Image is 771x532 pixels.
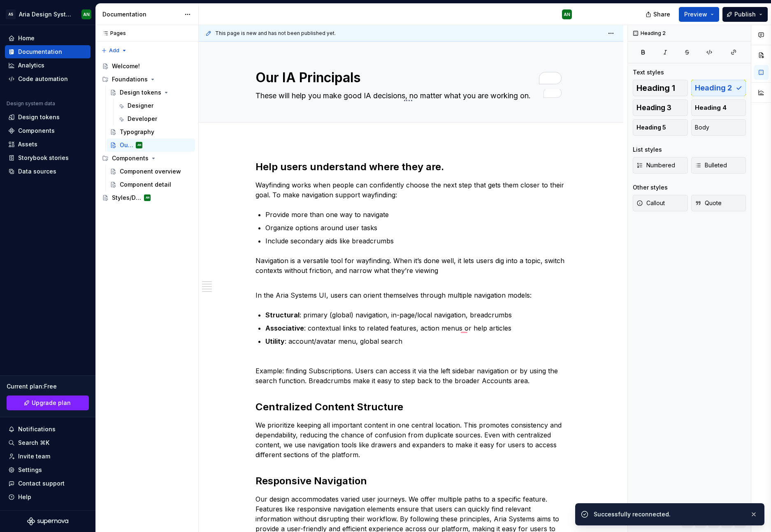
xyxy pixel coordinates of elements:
[112,154,149,162] div: Components
[265,310,567,320] p: : primary (global) navigation, in-page/local navigation, breadcrumbs
[255,475,367,487] strong: Responsive Navigation
[146,194,149,202] div: AN
[254,68,565,88] textarea: To enrich screen reader interactions, please activate Accessibility in Grammarly extension settings
[265,337,285,345] strong: Utility
[6,9,16,19] div: AS
[112,75,148,83] div: Foundations
[120,180,171,189] div: Component detail
[128,115,157,123] div: Developer
[107,139,195,152] a: Our IA PrincipalsAN
[27,517,68,525] svg: Supernova Logo
[120,128,154,136] div: Typography
[5,151,91,164] a: Storybook stories
[120,141,134,149] div: Our IA Principals
[5,490,91,504] button: Help
[695,161,727,169] span: Bulleted
[722,7,768,22] button: Publish
[2,5,94,23] button: ASAria Design SystemAN
[695,104,727,112] span: Heading 4
[636,104,671,112] span: Heading 3
[5,450,91,463] a: Invite team
[120,88,161,97] div: Design tokens
[633,68,664,76] div: Text styles
[5,165,91,178] a: Data sources
[255,280,567,300] p: In the Aria Systems UI, users can orient themselves through multiple navigation models:
[265,223,567,233] p: Organize options around user tasks
[83,11,90,18] div: AN
[107,86,195,99] a: Design tokens
[18,48,62,56] div: Documentation
[107,125,195,139] a: Typography
[137,141,141,149] div: AN
[18,75,68,83] div: Code automation
[691,119,746,136] button: Body
[5,436,91,449] button: Search ⌘K
[18,479,65,488] div: Contact support
[653,10,670,19] span: Share
[5,423,91,436] button: Notifications
[102,10,180,19] div: Documentation
[633,119,688,136] button: Heading 5
[128,102,153,110] div: Designer
[691,157,746,173] button: Bulleted
[7,396,89,410] a: Upgrade plan
[107,178,195,191] a: Component detail
[5,59,91,72] a: Analytics
[18,140,37,148] div: Assets
[679,7,719,22] button: Preview
[18,452,50,460] div: Invite team
[19,10,72,19] div: Aria Design System
[114,99,195,112] a: Designer
[5,138,91,151] a: Assets
[18,61,44,69] div: Analytics
[684,10,707,19] span: Preview
[636,199,665,207] span: Callout
[5,72,91,86] a: Code automation
[633,146,662,154] div: List styles
[18,167,56,176] div: Data sources
[255,420,567,460] p: We prioritize keeping all important content in one central location. This promotes consistency an...
[7,382,89,391] div: Current plan : Free
[564,11,570,18] div: AN
[695,123,709,132] span: Body
[265,210,567,220] p: Provide more than one way to navigate
[5,32,91,45] a: Home
[215,30,336,37] span: This page is new and has not been published yet.
[633,99,688,116] button: Heading 3
[265,336,567,346] p: : account/avatar menu, global search
[114,112,195,125] a: Developer
[5,111,91,124] a: Design tokens
[99,191,195,204] a: Styles/Design TokensAN
[18,34,35,42] div: Home
[633,80,688,96] button: Heading 1
[5,463,91,476] a: Settings
[641,7,676,22] button: Share
[112,62,140,70] div: Welcome!
[18,425,56,433] div: Notifications
[265,324,304,332] strong: Associative
[99,45,130,56] button: Add
[5,45,91,58] a: Documentation
[120,167,181,176] div: Component overview
[691,195,746,211] button: Quote
[32,399,71,407] span: Upgrade plan
[254,89,565,102] textarea: To enrich screen reader interactions, please activate Accessibility in Grammarly extension settings
[18,154,69,162] div: Storybook stories
[255,356,567,386] p: Example: finding Subscriptions. Users can access it via the left sidebar navigation or by using t...
[633,157,688,173] button: Numbered
[633,183,668,192] div: Other styles
[99,60,195,73] a: Welcome!
[18,127,55,135] div: Components
[18,439,49,447] div: Search ⌘K
[99,30,126,37] div: Pages
[18,466,42,474] div: Settings
[255,160,567,173] h2: Help users understand where they are.
[734,10,756,19] span: Publish
[255,180,567,200] p: Wayfinding works when people can confidently choose the next step that gets them closer to their ...
[99,73,195,86] div: Foundations
[636,123,666,132] span: Heading 5
[5,477,91,490] button: Contact support
[265,323,567,333] p: : contextual links to related features, action menus or help articles
[99,60,195,204] div: Page tree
